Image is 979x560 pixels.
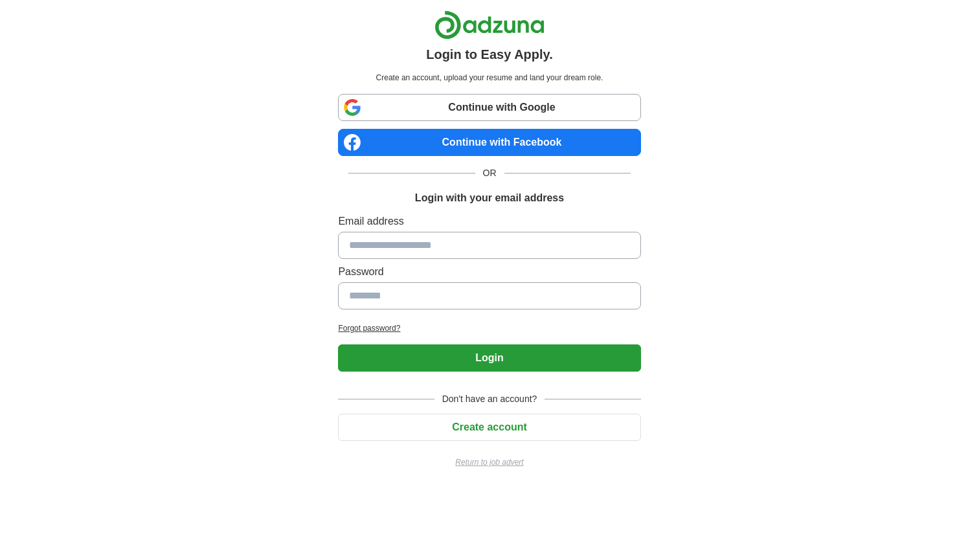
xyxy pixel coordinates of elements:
[434,10,545,39] img: Adzuna logo
[338,414,640,441] button: Create account
[338,264,640,280] label: Password
[338,421,640,432] a: Create account
[434,392,545,406] span: Don't have an account?
[338,456,640,468] a: Return to job advert
[475,166,504,180] span: OR
[338,214,640,229] label: Email address
[338,94,640,121] a: Continue with Google
[338,129,640,156] a: Continue with Facebook
[338,322,640,334] a: Forgot password?
[341,72,638,84] p: Create an account, upload your resume and land your dream role.
[415,190,564,206] h1: Login with your email address
[338,344,640,372] button: Login
[426,45,553,64] h1: Login to Easy Apply.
